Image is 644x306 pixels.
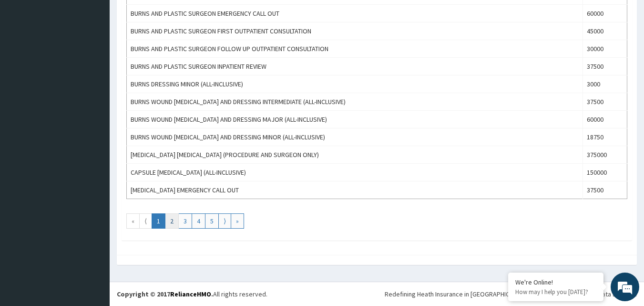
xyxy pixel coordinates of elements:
img: d_794563401_company_1708531726252_794563401 [18,48,39,72]
td: 30000 [583,40,627,58]
td: BURNS WOUND [MEDICAL_DATA] AND DRESSING MAJOR (ALL-INCLUSIVE) [127,111,583,128]
td: 375000 [583,146,627,164]
td: 60000 [583,111,627,128]
td: BURNS DRESSING MINOR (ALL-INCLUSIVE) [127,75,583,93]
td: BURNS WOUND [MEDICAL_DATA] AND DRESSING MINOR (ALL-INCLUSIVE) [127,128,583,146]
td: BURNS AND PLASTIC SURGEON FOLLOW UP OUTPATIENT CONSULTATION [127,40,583,58]
td: CAPSULE [MEDICAL_DATA] (ALL-INCLUSIVE) [127,164,583,181]
span: We're online! [55,92,132,189]
footer: All rights reserved. [110,282,644,306]
div: Chat with us now [50,53,160,66]
td: [MEDICAL_DATA] EMERGENCY CALL OUT [127,181,583,199]
td: 37500 [583,93,627,111]
td: 37500 [583,58,627,75]
a: Go to page number 3 [178,213,192,229]
a: Go to last page [231,213,244,229]
a: Go to first page [126,213,140,229]
div: We're Online! [515,278,596,286]
div: Minimize live chat window [156,5,179,28]
td: BURNS AND PLASTIC SURGEON INPATIENT REVIEW [127,58,583,75]
a: Go to next page [218,213,231,229]
td: 3000 [583,75,627,93]
td: 60000 [583,5,627,22]
td: 18750 [583,128,627,146]
a: Go to previous page [139,213,152,229]
td: BURNS AND PLASTIC SURGEON FIRST OUTPATIENT CONSULTATION [127,22,583,40]
a: Go to page number 2 [165,213,179,229]
a: Go to page number 4 [192,213,205,229]
td: 37500 [583,181,627,199]
td: BURNS AND PLASTIC SURGEON EMERGENCY CALL OUT [127,5,583,22]
a: RelianceHMO [170,290,211,298]
a: Go to page number 5 [205,213,219,229]
a: Go to page number 1 [152,213,165,229]
td: 150000 [583,164,627,181]
div: Redefining Heath Insurance in [GEOGRAPHIC_DATA] using Telemedicine and Data Science! [385,289,637,299]
textarea: Type your message and hit 'Enter' [5,204,182,238]
td: [MEDICAL_DATA] [MEDICAL_DATA] (PROCEDURE AND SURGEON ONLY) [127,146,583,164]
strong: Copyright © 2017 . [117,290,213,298]
td: 45000 [583,22,627,40]
p: How may I help you today? [515,288,596,296]
td: BURNS WOUND [MEDICAL_DATA] AND DRESSING INTERMEDIATE (ALL-INCLUSIVE) [127,93,583,111]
